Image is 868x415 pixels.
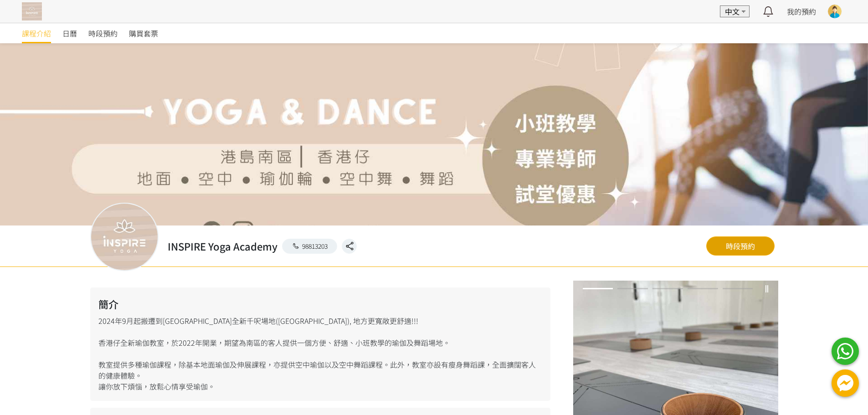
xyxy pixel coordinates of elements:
[62,28,77,39] span: 日曆
[168,239,277,254] h2: INSPIRE Yoga Academy
[706,236,775,256] a: 時段預約
[22,2,42,20] img: T57dtJh47iSJKDtQ57dN6xVUMYY2M0XQuGF02OI4.png
[88,23,118,43] a: 時段預約
[129,28,158,39] span: 購買套票
[282,239,338,254] a: 98813203
[62,23,77,43] a: 日曆
[787,6,816,17] a: 我的預約
[22,28,51,39] span: 課程介紹
[90,287,550,401] div: 2024年9月起搬遷到[GEOGRAPHIC_DATA]全新千呎場地([GEOGRAPHIC_DATA]), 地方更寬敞更舒適!!! 香港仔全新瑜伽教室，於2022年開業，期望為南區的客人提供一...
[88,28,118,39] span: 時段預約
[22,23,51,43] a: 課程介紹
[98,297,542,312] h2: 簡介
[129,23,158,43] a: 購買套票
